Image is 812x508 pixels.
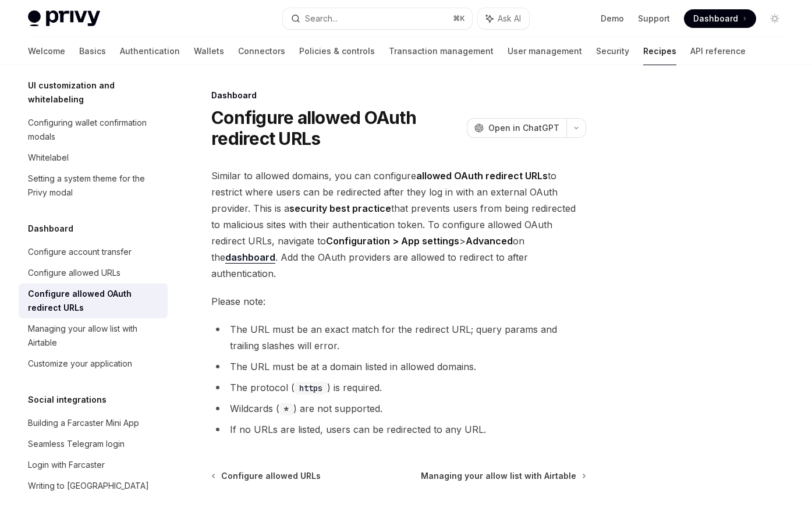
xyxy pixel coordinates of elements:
[225,251,275,264] a: dashboard
[19,112,168,147] a: Configuring wallet confirmation modals
[421,470,576,482] span: Managing your allow list with Airtable
[28,357,132,371] div: Customize your application
[19,241,168,262] a: Configure account transfer
[19,353,168,374] a: Customize your application
[211,400,586,417] li: Wildcards ( ) are not supported.
[19,147,168,168] a: Whitelabel
[211,107,462,149] h1: Configure allowed OAuth redirect URLs
[19,283,168,318] a: Configure allowed OAuth redirect URLs
[28,10,100,27] img: light logo
[421,470,585,482] a: Managing your allow list with Airtable
[211,321,586,354] li: The URL must be an exact match for the redirect URL; query params and trailing slashes will error.
[638,13,670,24] a: Support
[28,479,149,493] div: Writing to [GEOGRAPHIC_DATA]
[19,168,168,203] a: Setting a system theme for the Privy modal
[601,13,624,24] a: Demo
[466,235,513,247] strong: Advanced
[211,379,586,396] li: The protocol ( ) is required.
[28,79,168,106] h5: UI customization and whitelabeling
[289,203,391,214] strong: security best practice
[194,37,224,65] a: Wallets
[211,293,586,310] span: Please note:
[643,37,676,65] a: Recipes
[690,37,746,65] a: API reference
[221,470,321,482] span: Configure allowed URLs
[498,13,521,24] span: Ask AI
[478,8,529,29] button: Ask AI
[238,37,285,65] a: Connectors
[211,421,586,438] li: If no URLs are listed, users can be redirected to any URL.
[19,413,168,434] a: Building a Farcaster Mini App
[488,122,559,134] span: Open in ChatGPT
[28,37,65,65] a: Welcome
[28,458,105,472] div: Login with Farcaster
[467,118,566,138] button: Open in ChatGPT
[19,454,168,475] a: Login with Farcaster
[212,470,321,482] a: Configure allowed URLs
[28,393,107,407] h5: Social integrations
[28,266,120,280] div: Configure allowed URLs
[211,358,586,375] li: The URL must be at a domain listed in allowed domains.
[19,318,168,353] a: Managing your allow list with Airtable
[19,434,168,454] a: Seamless Telegram login
[28,416,139,430] div: Building a Farcaster Mini App
[765,9,784,28] button: Toggle dark mode
[28,245,132,259] div: Configure account transfer
[28,151,69,165] div: Whitelabel
[211,168,586,282] span: Similar to allowed domains, you can configure to restrict where users can be redirected after the...
[28,287,161,315] div: Configure allowed OAuth redirect URLs
[19,262,168,283] a: Configure allowed URLs
[120,37,180,65] a: Authentication
[28,116,161,144] div: Configuring wallet confirmation modals
[295,382,327,395] code: https
[28,222,73,236] h5: Dashboard
[596,37,629,65] a: Security
[453,14,465,23] span: ⌘ K
[389,37,494,65] a: Transaction management
[684,9,756,28] a: Dashboard
[28,172,161,200] div: Setting a system theme for the Privy modal
[416,170,548,182] strong: allowed OAuth redirect URLs
[305,12,338,26] div: Search...
[326,235,459,247] strong: Configuration > App settings
[28,322,161,350] div: Managing your allow list with Airtable
[508,37,582,65] a: User management
[693,13,738,24] span: Dashboard
[28,437,125,451] div: Seamless Telegram login
[19,475,168,496] a: Writing to [GEOGRAPHIC_DATA]
[79,37,106,65] a: Basics
[283,8,471,29] button: Search...⌘K
[211,90,586,101] div: Dashboard
[299,37,375,65] a: Policies & controls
